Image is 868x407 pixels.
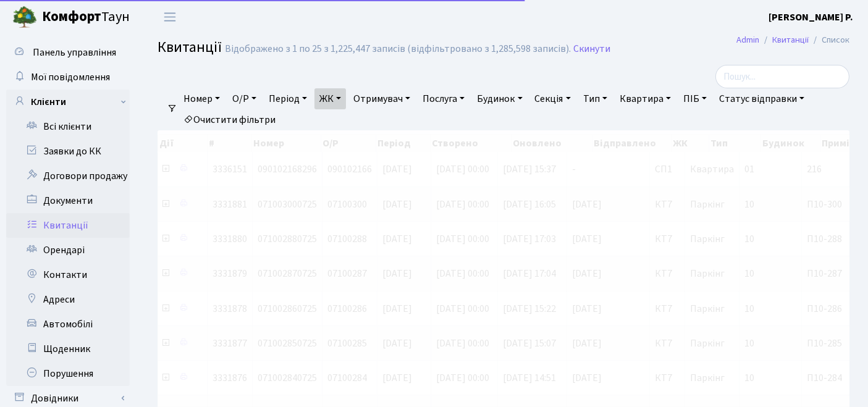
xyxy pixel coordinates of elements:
a: Номер [179,88,225,109]
a: Клієнти [6,90,130,114]
a: Автомобілі [6,312,130,337]
a: Адреси [6,287,130,312]
a: Admin [736,33,759,46]
img: logo.png [12,5,37,30]
a: Послуга [418,88,470,109]
a: Орендарі [6,238,130,262]
li: Список [809,33,849,47]
span: Панель управління [33,46,116,59]
b: Комфорт [42,7,101,27]
a: Документи [6,188,130,213]
div: Відображено з 1 по 25 з 1,225,447 записів (відфільтровано з 1,285,598 записів). [225,43,571,55]
a: О/Р [227,88,261,109]
a: Статус відправки [714,88,809,109]
a: Будинок [472,88,527,109]
input: Пошук... [715,65,849,88]
span: Квитанції [158,36,222,58]
a: Очистити фільтри [179,109,280,130]
span: Мої повідомлення [31,70,110,84]
button: Переключити навігацію [154,7,185,27]
a: Скинути [573,43,610,55]
nav: breadcrumb [718,27,868,53]
a: Квитанції [6,213,130,238]
a: Договори продажу [6,164,130,188]
span: Таун [42,7,130,28]
a: Тип [578,88,612,109]
a: Квартира [615,88,676,109]
a: Контакти [6,262,130,287]
a: Заявки до КК [6,139,130,164]
a: ЖК [314,88,346,109]
a: ПІБ [678,88,712,109]
a: Панель управління [6,40,130,65]
a: Отримувач [348,88,415,109]
a: Всі клієнти [6,114,130,139]
a: Секція [530,88,576,109]
b: [PERSON_NAME] Р. [769,10,853,24]
a: Період [264,88,312,109]
a: [PERSON_NAME] Р. [769,10,853,25]
a: Порушення [6,361,130,386]
a: Мої повідомлення [6,65,130,90]
a: Щоденник [6,337,130,361]
a: Квитанції [772,33,809,46]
